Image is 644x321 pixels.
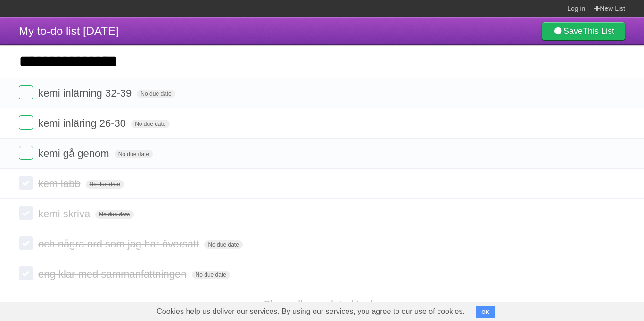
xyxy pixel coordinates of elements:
label: Done [19,236,33,250]
span: No due date [192,271,230,279]
label: Done [19,206,33,220]
span: My to-do list [DATE] [19,25,119,37]
span: Cookies help us deliver our services. By using our services, you agree to our use of cookies. [147,302,474,321]
span: No due date [131,120,169,128]
span: kemi gå genom [38,148,111,159]
span: eng klar med sammanfattningen [38,268,189,280]
button: OK [476,306,495,318]
span: kemi skriva [38,208,92,220]
span: No due date [137,90,175,98]
span: No due date [115,150,153,158]
span: kemi inläring 26-30 [38,117,128,129]
a: SaveThis List [542,22,625,41]
span: kem labb [38,178,83,189]
span: No due date [95,210,133,219]
label: Done [19,146,33,160]
label: Done [19,266,33,280]
b: This List [583,26,614,36]
label: Done [19,115,33,130]
span: No due date [86,180,124,189]
span: kemi inlärning 32-39 [38,87,134,99]
a: Show all completed tasks [264,298,380,310]
span: No due date [204,240,242,249]
label: Done [19,176,33,190]
span: och några ord som jag har översatt [38,238,201,250]
label: Done [19,85,33,99]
